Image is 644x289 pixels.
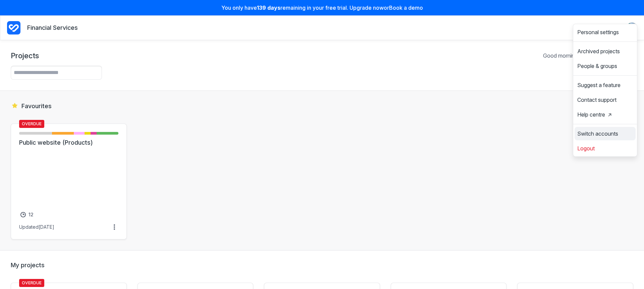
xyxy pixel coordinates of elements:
span: Overdue [19,120,44,128]
h2: My projects [11,261,633,269]
a: Help centre in a new tab [575,109,636,120]
span: Logout [577,146,595,151]
a: Public website (Products) [19,139,118,147]
button: View People & Groups [600,22,610,33]
p: Good morning, [PERSON_NAME] 👋 [543,52,633,59]
span: Switch accounts [577,131,618,136]
p: Financial Services [27,24,78,32]
summary: View profile menu [627,22,637,33]
p: You only have remaining in your free trial. Upgrade now or Book a demo [4,4,640,11]
a: Personal settings [575,27,636,38]
span: Personal settings [577,29,619,35]
span: Help centre [577,112,612,117]
strong: 139 days [257,4,280,11]
span: Archived projects [577,49,620,54]
div: Updated [DATE] [19,224,54,230]
summary: View Notifications [613,22,627,33]
button: Logout [575,143,636,154]
a: People & groups [575,61,636,71]
a: Archived projects [575,46,636,57]
span: in a new tab [608,112,612,117]
span: Contact support [577,97,616,102]
a: Project Dashboard [7,20,20,36]
span: People & groups [577,63,617,69]
h2: Favourites [11,101,633,110]
a: Switch accounts [575,128,636,139]
a: 12 [19,211,35,219]
span: Suggest a feature [577,82,621,88]
button: Suggest a feature [575,80,636,90]
span: Overdue [19,279,44,287]
button: Toggle search bar [586,22,597,33]
button: Contact support [575,94,636,105]
h1: Projects [11,51,39,60]
img: Your avatar [627,22,637,33]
